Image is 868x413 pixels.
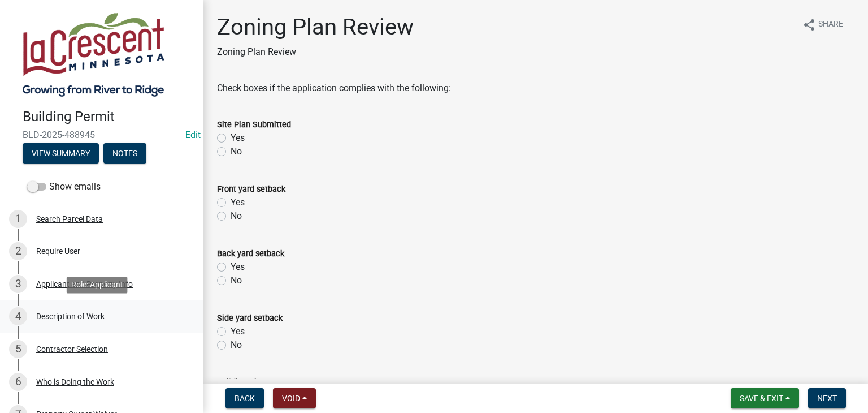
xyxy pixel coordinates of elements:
[23,143,99,164] button: View Summary
[9,275,27,293] div: 3
[9,307,27,325] div: 4
[217,45,414,59] p: Zoning Plan Review
[817,394,837,403] span: Next
[231,196,245,209] label: Yes
[273,388,316,408] button: Void
[36,345,108,353] div: Contractor Selection
[808,388,846,408] button: Next
[23,109,194,125] h4: Building Permit
[36,312,105,320] div: Description of Work
[217,315,283,322] label: Side yard setback
[217,81,854,95] div: Check boxes if the application complies with the following:
[231,145,242,158] label: No
[793,14,852,36] button: shareShare
[36,378,114,386] div: Who is Doing the Work
[23,12,164,97] img: City of La Crescent, Minnesota
[9,242,27,260] div: 2
[231,131,245,145] label: Yes
[23,130,181,140] span: BLD-2025-488945
[802,18,816,32] i: share
[217,186,285,193] label: Front yard setback
[231,325,245,338] label: Yes
[103,149,146,158] wm-modal-confirm: Notes
[740,394,783,403] span: Save & Exit
[103,143,146,164] button: Notes
[282,394,300,403] span: Void
[225,388,264,408] button: Back
[235,394,255,403] span: Back
[9,210,27,228] div: 1
[9,373,27,391] div: 6
[217,121,291,129] label: Site Plan Submitted
[36,247,80,255] div: Require User
[818,18,843,32] span: Share
[731,388,799,408] button: Save & Exit
[36,215,103,223] div: Search Parcel Data
[231,338,242,352] label: No
[67,277,128,293] div: Role: Applicant
[231,209,242,223] label: No
[185,130,201,140] wm-modal-confirm: Edit Application Number
[9,340,27,358] div: 5
[217,250,284,258] label: Back yard setback
[217,14,414,41] h1: Zoning Plan Review
[36,280,133,288] div: Applicant and Property Info
[27,180,101,193] label: Show emails
[231,274,242,287] label: No
[185,130,201,140] a: Edit
[23,149,99,158] wm-modal-confirm: Summary
[231,260,245,274] label: Yes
